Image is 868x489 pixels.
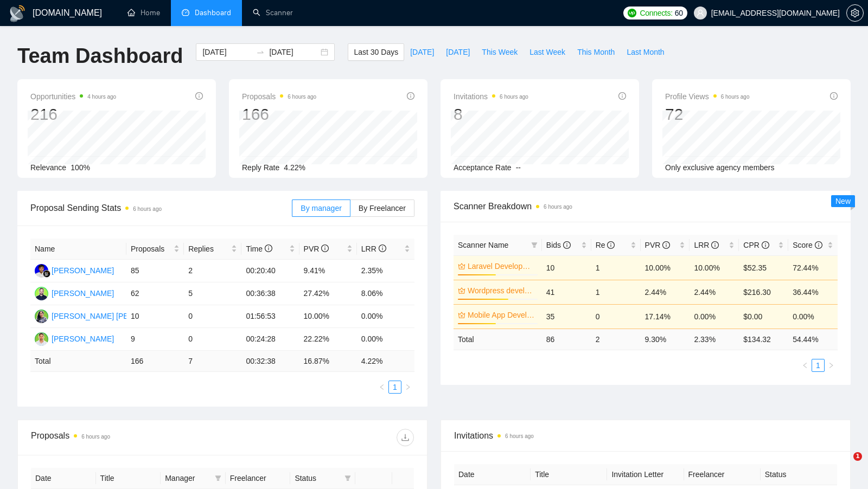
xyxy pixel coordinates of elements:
span: Replies [188,243,229,255]
img: upwork-logo.png [628,9,636,17]
a: homeHome [127,8,160,17]
span: 60 [675,7,683,19]
a: SK[PERSON_NAME] [35,288,114,297]
th: Freelancer [226,468,291,489]
span: Manager [165,472,210,484]
time: 6 hours ago [81,434,110,440]
button: download [397,429,414,446]
a: Mobile App Developer [468,309,535,321]
span: info-circle [195,92,203,100]
td: 0.00% [690,304,739,329]
a: FR[PERSON_NAME] [35,266,114,274]
span: info-circle [407,92,414,100]
span: Reply Rate [242,163,279,172]
input: Start date [202,46,252,58]
td: 166 [126,351,184,372]
td: 9.30 % [641,329,690,350]
span: CPR [743,241,769,249]
td: 72.44% [788,255,838,280]
div: 166 [242,104,316,125]
img: SS [35,310,48,323]
span: Last Month [627,46,664,58]
span: Acceptance Rate [454,163,512,172]
button: Last Week [524,43,571,61]
img: SK [35,287,48,300]
a: Laravel Development [468,260,535,272]
span: PVR [304,244,329,253]
td: 2.44% [641,280,690,304]
td: 2.33 % [690,329,739,350]
span: Bids [546,241,571,249]
span: setting [847,9,863,17]
span: Last 30 Days [354,46,398,58]
a: searchScanner [253,8,293,17]
span: dashboard [182,9,189,16]
td: 27.42% [299,282,357,305]
td: 85 [126,260,184,282]
a: Wordpress development [468,285,535,297]
span: 1 [853,452,862,461]
a: AC[PERSON_NAME] [35,334,114,343]
span: info-circle [607,241,615,249]
span: Invitations [454,429,837,442]
td: 1 [591,280,641,304]
span: Relevance [30,163,66,172]
time: 6 hours ago [544,204,572,210]
span: Dashboard [195,8,231,17]
span: info-circle [815,241,822,249]
a: 1 [812,359,824,371]
span: Last Week [529,46,565,58]
span: crown [458,262,465,270]
span: info-circle [265,244,272,252]
span: Status [295,472,340,484]
span: LRR [694,241,719,249]
button: right [825,359,838,372]
a: 1 [389,381,401,393]
th: Invitation Letter [607,464,684,485]
td: 10 [542,255,591,280]
span: [DATE] [446,46,470,58]
img: logo [9,5,26,22]
span: Re [596,241,615,249]
td: 9 [126,328,184,351]
td: Total [454,329,542,350]
input: End date [269,46,318,58]
span: Proposals [242,90,316,103]
div: [PERSON_NAME] [PERSON_NAME] [52,310,178,322]
li: Previous Page [375,381,388,394]
td: 5 [184,282,241,305]
time: 4 hours ago [87,94,116,100]
li: Previous Page [799,359,812,372]
img: gigradar-bm.png [43,270,50,278]
span: info-circle [830,92,838,100]
td: $0.00 [739,304,788,329]
td: 17.14% [641,304,690,329]
button: Last Month [621,43,670,61]
span: This Week [482,46,518,58]
button: right [401,381,414,394]
span: Invitations [454,90,528,103]
li: Next Page [401,381,414,394]
td: Total [30,351,126,372]
span: filter [215,475,221,481]
th: Status [761,464,837,485]
span: By manager [301,204,341,213]
span: Profile Views [665,90,750,103]
td: 62 [126,282,184,305]
span: info-circle [321,244,329,252]
time: 6 hours ago [721,94,750,100]
a: SS[PERSON_NAME] [PERSON_NAME] [35,311,178,320]
td: 00:20:40 [241,260,299,282]
th: Proposals [126,239,184,260]
span: left [802,362,808,369]
div: 72 [665,104,750,125]
td: 16.87 % [299,351,357,372]
span: 4.22% [284,163,305,172]
td: 8.06% [357,282,414,305]
span: info-circle [618,92,626,100]
time: 6 hours ago [505,433,534,439]
td: 10 [126,305,184,328]
button: left [375,381,388,394]
span: 100% [71,163,90,172]
span: Scanner Name [458,241,508,249]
